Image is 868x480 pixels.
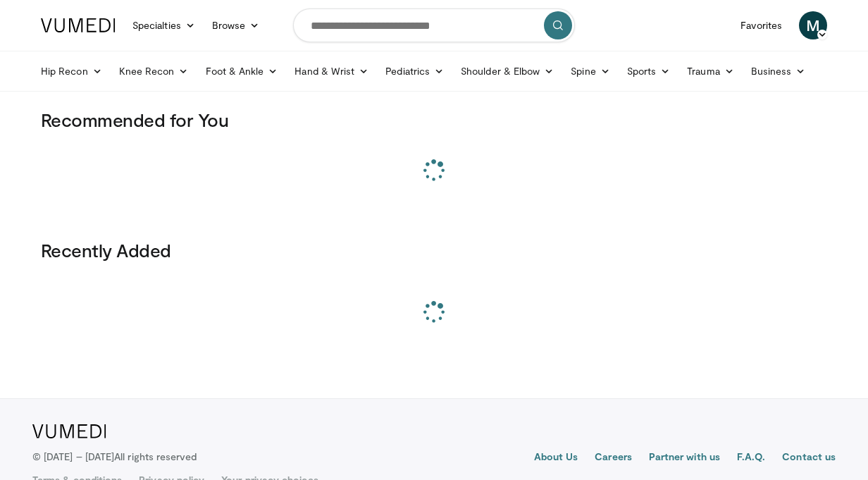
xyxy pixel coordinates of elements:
a: Careers [595,450,632,467]
a: About Us [534,450,578,467]
a: Specialties [124,11,204,39]
a: Hand & Wrist [286,57,377,85]
a: Browse [204,11,268,39]
input: Search topics, interventions [293,8,575,42]
a: Partner with us [649,450,720,467]
h3: Recommended for You [41,109,827,131]
a: Contact us [782,450,836,467]
p: © [DATE] – [DATE] [32,450,197,464]
a: Favorites [732,11,790,39]
span: All rights reserved [114,450,197,462]
img: VuMedi Logo [32,424,106,438]
a: Foot & Ankle [197,57,287,85]
a: Hip Recon [32,57,111,85]
a: Spine [562,57,618,85]
a: Knee Recon [111,57,197,85]
a: M [799,11,827,39]
a: Trauma [678,57,743,85]
a: Sports [619,57,679,85]
img: VuMedi Logo [41,18,116,32]
a: Shoulder & Elbow [452,57,562,85]
h3: Recently Added [41,239,827,261]
a: Business [743,57,814,85]
a: Pediatrics [377,57,452,85]
a: F.A.Q. [737,450,765,467]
